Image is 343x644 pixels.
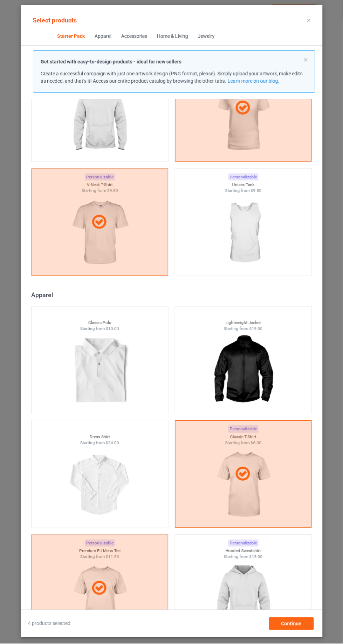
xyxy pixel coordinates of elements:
[41,59,181,65] strong: Get started with easy-to-design products - ideal for new sellers
[212,560,275,639] img: regular.jpg
[251,188,261,193] span: $9.50
[68,332,131,411] img: regular.jpg
[228,540,258,547] div: Personalizable
[281,621,302,627] span: Continue
[31,326,168,332] div: Starting from
[95,33,111,40] div: Apparel
[212,194,275,272] img: regular.jpg
[198,33,215,40] div: Jewelry
[28,621,70,628] span: 4 products selected
[175,320,311,326] div: Lightweight Jacket
[106,326,119,331] span: $10.00
[212,332,275,411] img: regular.jpg
[249,555,263,560] span: $15.00
[175,188,311,194] div: Starting from
[175,554,311,560] div: Starting from
[175,326,311,332] div: Starting from
[227,78,279,84] a: Learn more on our blog.
[68,80,131,158] img: regular.jpg
[31,291,315,299] div: Apparel
[175,548,311,554] div: Hooded Sweatshirt
[31,440,168,446] div: Starting from
[249,326,263,331] span: $19.00
[52,28,90,45] span: Starter Pack
[33,16,77,24] span: Select products
[121,33,147,40] div: Accessories
[41,71,303,84] span: Create a successful campaign with just one artwork design (PNG format, please). Simply upload you...
[31,320,168,326] div: Classic Polo
[157,33,188,40] div: Home & Living
[106,441,119,446] span: $24.00
[175,182,311,188] div: Unisex Tank
[269,618,314,630] div: Continue
[68,446,131,524] img: regular.jpg
[31,434,168,440] div: Dress Shirt
[228,174,258,181] div: Personalizable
